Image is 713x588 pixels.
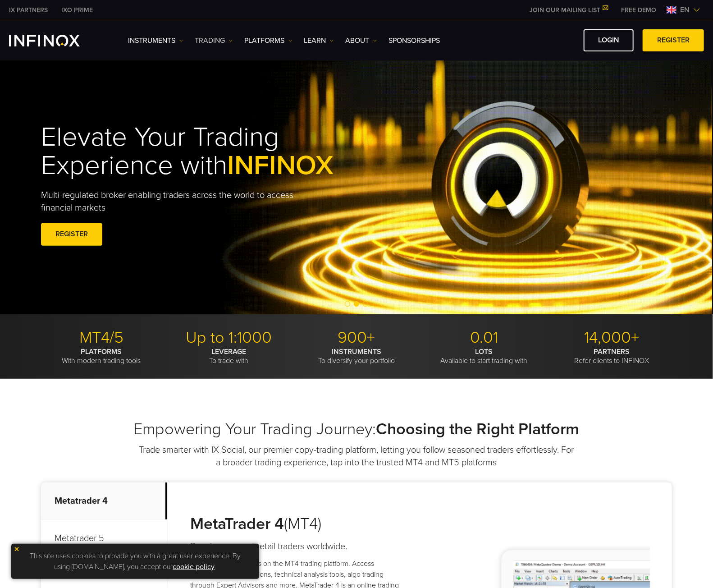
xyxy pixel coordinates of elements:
[296,328,417,348] p: 900+
[388,35,440,46] a: SPONSORSHIPS
[594,347,630,356] strong: PARTNERS
[41,189,309,214] p: Multi-regulated broker enabling traders across the world to access financial markets
[332,347,381,356] strong: INSTRUMENTS
[190,514,405,534] h3: (MT4)
[614,5,663,15] a: INFINOX MENU
[227,149,334,182] span: INFINOX
[376,419,580,439] strong: Choosing the Right Platform
[41,223,102,245] a: REGISTER
[190,540,405,553] h4: Popular amongst retail traders worldwide.
[304,35,334,46] a: Learn
[424,328,544,348] p: 0.01
[551,347,672,365] p: Refer clients to INFINOX
[41,123,375,180] h1: Elevate Your Trading Experience with
[296,347,417,365] p: To diversify your portfolio
[212,347,247,356] strong: LEVERAGE
[354,301,359,307] span: Go to slide 2
[195,35,233,46] a: TRADING
[173,562,215,571] a: cookie policy
[16,548,255,574] p: This site uses cookies to provide you with a great user experience. By using [DOMAIN_NAME], you a...
[41,419,672,439] h2: Empowering Your Trading Journey:
[55,5,100,15] a: INFINOX
[14,546,20,552] img: yellow close icon
[81,347,122,356] strong: PLATFORMS
[2,5,55,15] a: INFINOX
[345,35,377,46] a: ABOUT
[523,6,614,14] a: JOIN OUR MAILING LIST
[190,514,284,533] strong: MetaTrader 4
[363,301,368,307] span: Go to slide 3
[128,35,183,46] a: Instruments
[169,347,289,365] p: To trade with
[424,347,544,365] p: Available to start trading with
[41,328,162,348] p: MT4/5
[676,5,693,15] span: en
[345,301,350,307] span: Go to slide 1
[551,328,672,348] p: 14,000+
[169,328,289,348] p: Up to 1:1000
[138,444,575,469] p: Trade smarter with IX Social, our premier copy-trading platform, letting you follow seasoned trad...
[475,347,493,356] strong: LOTS
[41,520,167,557] p: Metatrader 5
[643,29,704,51] a: REGISTER
[41,482,167,520] p: Metatrader 4
[244,35,293,46] a: PLATFORMS
[584,29,634,51] a: LOGIN
[9,35,101,46] a: INFINOX Logo
[41,347,162,365] p: With modern trading tools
